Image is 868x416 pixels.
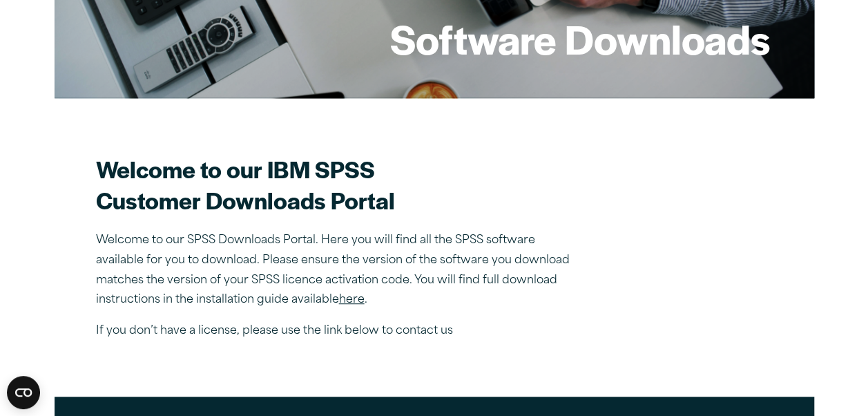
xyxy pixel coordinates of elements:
[339,294,365,305] a: here
[7,376,40,409] button: Open CMP widget
[96,153,579,216] h2: Welcome to our IBM SPSS Customer Downloads Portal
[390,12,770,66] h1: Software Downloads
[96,321,579,341] p: If you don’t have a license, please use the link below to contact us
[96,231,579,310] p: Welcome to our SPSS Downloads Portal. Here you will find all the SPSS software available for you ...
